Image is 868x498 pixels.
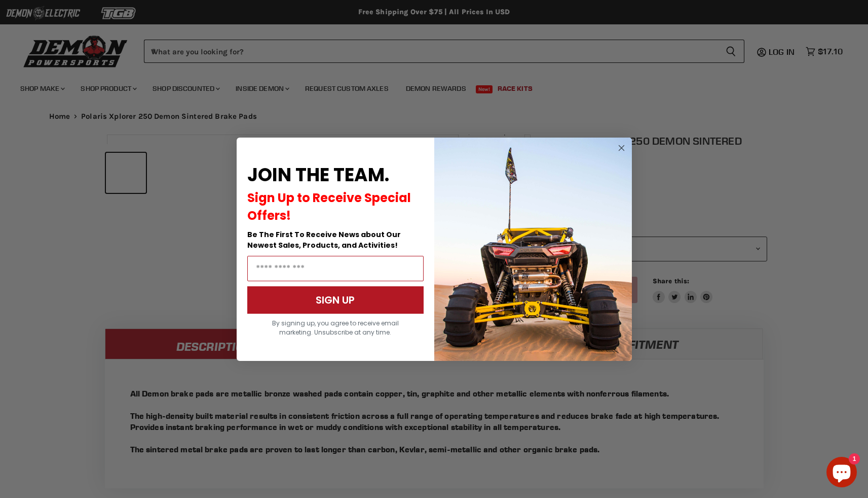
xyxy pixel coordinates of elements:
img: a9095488-b6e7-41ba-879d-588abfab540b.jpeg [434,138,632,361]
input: Email Address [247,256,424,281]
inbox-online-store-chat: Shopify online store chat [823,457,860,490]
span: By signing up, you agree to receive email marketing. Unsubscribe at any time. [272,319,399,337]
span: Sign Up to Receive Special Offers! [247,189,411,224]
button: SIGN UP [247,286,424,314]
button: Close dialog [615,142,628,154]
span: Be The First To Receive News about Our Newest Sales, Products, and Activities! [247,229,401,250]
span: JOIN THE TEAM. [247,162,389,188]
